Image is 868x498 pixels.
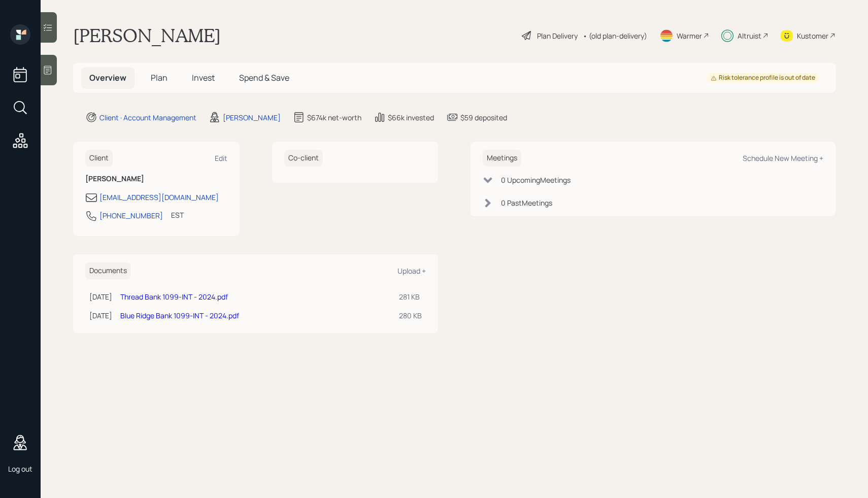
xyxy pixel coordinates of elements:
[501,197,552,208] div: 0 Past Meeting s
[99,192,219,203] div: [EMAIL_ADDRESS][DOMAIN_NAME]
[501,175,571,185] div: 0 Upcoming Meeting s
[89,291,112,302] div: [DATE]
[743,153,823,163] div: Schedule New Meeting +
[677,30,702,41] div: Warmer
[151,72,168,83] span: Plan
[284,150,323,167] h6: Co-client
[460,112,507,123] div: $59 deposited
[399,310,422,321] div: 280 KB
[73,24,221,47] h1: [PERSON_NAME]
[307,112,361,123] div: $674k net-worth
[223,112,281,123] div: [PERSON_NAME]
[399,291,422,302] div: 281 KB
[537,30,578,41] div: Plan Delivery
[738,30,761,41] div: Altruist
[99,112,196,123] div: Client · Account Management
[215,153,227,163] div: Edit
[171,210,184,220] div: EST
[85,262,131,279] h6: Documents
[583,30,647,41] div: • (old plan-delivery)
[388,112,434,123] div: $66k invested
[239,72,289,83] span: Spend & Save
[99,210,163,221] div: [PHONE_NUMBER]
[120,292,228,302] a: Thread Bank 1099-INT - 2024.pdf
[8,464,32,474] div: Log out
[85,175,227,183] h6: [PERSON_NAME]
[89,310,112,321] div: [DATE]
[120,311,239,320] a: Blue Ridge Bank 1099-INT - 2024.pdf
[192,72,215,83] span: Invest
[797,30,828,41] div: Kustomer
[89,72,126,83] span: Overview
[483,150,521,167] h6: Meetings
[85,150,113,167] h6: Client
[711,74,815,82] div: Risk tolerance profile is out of date
[397,266,426,276] div: Upload +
